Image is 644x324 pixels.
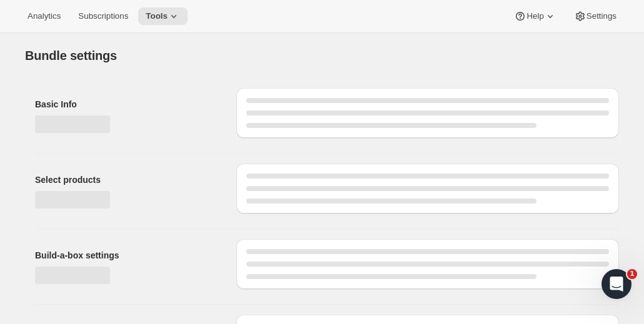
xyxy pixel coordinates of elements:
[25,48,117,63] h1: Bundle settings
[146,11,168,21] span: Tools
[35,249,216,262] h2: Build-a-box settings
[138,7,188,25] button: Tools
[71,7,136,25] button: Subscriptions
[35,174,216,186] h2: Select products
[627,269,637,279] span: 1
[506,7,563,25] button: Help
[566,7,624,25] button: Settings
[601,269,631,299] iframe: Intercom live chat
[586,11,616,21] span: Settings
[20,7,68,25] button: Analytics
[35,98,216,110] h2: Basic Info
[28,11,61,21] span: Analytics
[78,11,128,21] span: Subscriptions
[526,11,543,21] span: Help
